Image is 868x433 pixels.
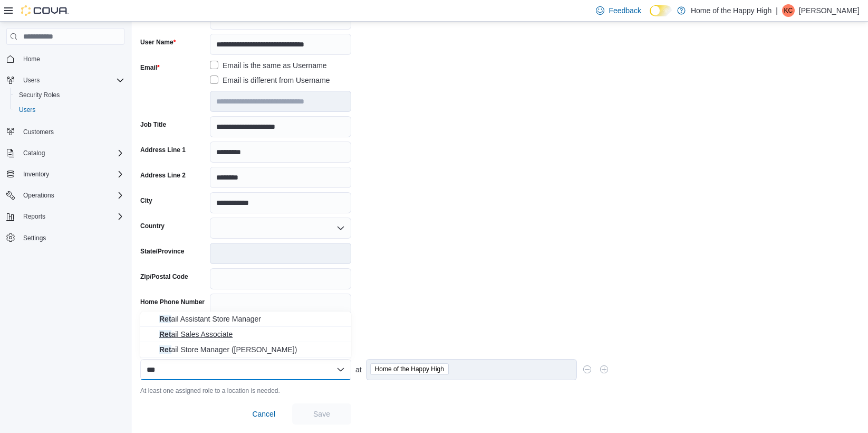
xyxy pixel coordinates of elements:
[19,189,59,202] button: Operations
[19,126,58,138] a: Customers
[782,4,795,17] div: King Chan
[23,128,54,136] span: Customers
[336,365,345,374] button: Close list of options
[19,210,124,223] span: Reports
[370,363,449,375] span: Home of the Happy High
[2,146,129,161] button: Catalog
[2,73,129,88] button: Users
[15,89,124,101] span: Security Roles
[140,342,351,357] button: Retail Store Manager (GM-DM)
[799,4,860,17] p: [PERSON_NAME]
[140,63,160,72] label: Email
[336,224,345,232] button: Open list of options
[140,38,176,46] label: User Name
[19,189,124,202] span: Operations
[691,4,771,17] p: Home of the Happy High
[19,147,49,159] button: Catalog
[19,53,44,65] a: Home
[19,168,53,181] button: Inventory
[252,409,275,419] span: Cancel
[140,171,186,180] label: Address Line 2
[19,231,124,244] span: Settings
[609,5,641,16] span: Feedback
[2,124,129,139] button: Customers
[140,312,351,357] div: Choose from the following options
[23,76,40,84] span: Users
[23,149,45,157] span: Catalog
[15,89,64,101] a: Security Roles
[2,188,129,203] button: Operations
[19,210,50,223] button: Reports
[140,146,186,154] label: Address Line 1
[19,91,60,99] span: Security Roles
[11,102,129,117] button: Users
[313,409,330,419] span: Save
[19,147,124,159] span: Catalog
[11,88,129,102] button: Security Roles
[140,247,184,256] label: State/Province
[140,222,165,230] label: Country
[6,47,124,273] nav: Complex example
[776,4,778,17] p: |
[140,120,166,129] label: Job Title
[19,52,124,65] span: Home
[23,170,49,178] span: Inventory
[23,55,40,63] span: Home
[2,209,129,224] button: Reports
[784,4,793,17] span: KC
[292,403,351,425] button: Save
[15,103,40,116] a: Users
[15,103,124,116] span: Users
[23,191,54,200] span: Operations
[23,212,45,221] span: Reports
[210,59,327,72] label: Email is the same as Username
[2,230,129,246] button: Settings
[19,74,124,87] span: Users
[210,74,330,87] label: Email is different from Username
[19,168,124,181] span: Inventory
[19,232,50,244] a: Settings
[140,359,860,380] div: at
[140,312,351,327] button: Retail Assistant Store Manager
[140,384,860,395] div: At least one assigned role to a location is needed.
[140,327,351,342] button: Retail Sales Associate
[2,167,129,182] button: Inventory
[375,364,444,374] span: Home of the Happy High
[650,5,672,16] input: Dark Mode
[19,74,44,87] button: Users
[2,51,129,67] button: Home
[21,5,69,16] img: Cova
[19,106,35,114] span: Users
[140,298,205,306] label: Home Phone Number
[140,272,188,281] label: Zip/Postal Code
[23,234,46,242] span: Settings
[248,403,279,425] button: Cancel
[140,196,152,205] label: City
[19,125,124,138] span: Customers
